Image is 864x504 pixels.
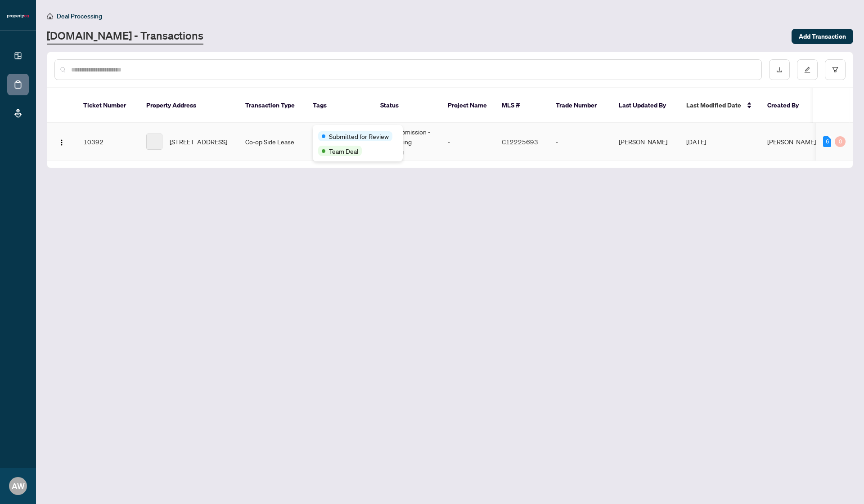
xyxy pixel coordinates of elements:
[760,88,814,123] th: Created By
[76,123,139,161] td: 10392
[139,88,238,123] th: Property Address
[549,123,612,161] td: -
[679,88,760,123] th: Last Modified Date
[832,67,838,73] span: filter
[767,138,816,146] span: [PERSON_NAME]
[12,480,25,492] span: AW
[799,29,846,44] span: Add Transaction
[797,59,818,80] button: edit
[441,88,495,123] th: Project Name
[441,123,495,161] td: -
[170,137,227,147] span: [STREET_ADDRESS]
[835,136,846,147] div: 0
[7,13,29,19] img: logo
[549,88,612,123] th: Trade Number
[776,67,783,73] span: download
[823,136,831,147] div: 6
[686,138,706,146] span: [DATE]
[612,88,679,123] th: Last Updated By
[495,88,549,123] th: MLS #
[57,12,102,20] span: Deal Processing
[373,123,441,161] td: New Submission - Processing Pending
[612,123,679,161] td: [PERSON_NAME]
[792,29,853,44] button: Add Transaction
[502,138,538,146] span: C12225693
[306,88,373,123] th: Tags
[238,88,306,123] th: Transaction Type
[47,13,53,19] span: home
[329,146,358,156] span: Team Deal
[769,59,790,80] button: download
[373,88,441,123] th: Status
[238,123,306,161] td: Co-op Side Lease
[686,100,741,110] span: Last Modified Date
[58,139,65,146] img: Logo
[76,88,139,123] th: Ticket Number
[804,67,810,73] span: edit
[329,131,389,141] span: Submitted for Review
[47,28,203,45] a: [DOMAIN_NAME] - Transactions
[54,134,69,149] button: Logo
[825,59,846,80] button: filter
